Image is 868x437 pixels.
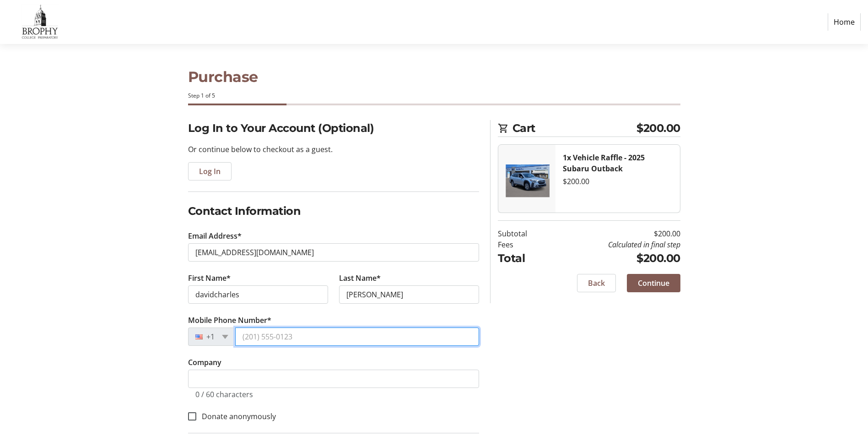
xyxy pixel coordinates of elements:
[188,230,242,241] label: Email Address*
[188,273,231,284] label: First Name*
[550,250,680,267] td: $200.00
[627,274,680,292] button: Continue
[828,13,861,31] a: Home
[550,228,680,239] td: $200.00
[498,145,555,213] img: Vehicle Raffle - 2025 Subaru Outback
[512,120,637,137] span: Cart
[563,176,673,187] div: $200.00
[195,389,253,399] tr-character-limit: 0 / 60 characters
[188,120,479,137] h2: Log In to Your Account (Optional)
[498,250,550,267] td: Total
[550,239,680,250] td: Calculated in final step
[199,166,221,177] span: Log In
[188,315,271,326] label: Mobile Phone Number*
[577,274,616,292] button: Back
[188,357,221,368] label: Company
[188,92,680,100] div: Step 1 of 5
[188,144,479,155] p: Or continue below to checkout as a guest.
[636,120,680,137] span: $200.00
[188,66,680,88] h1: Purchase
[498,239,550,250] td: Fees
[498,228,550,239] td: Subtotal
[563,153,645,174] strong: 1x Vehicle Raffle - 2025 Subaru Outback
[188,203,479,219] h2: Contact Information
[188,162,232,180] button: Log In
[588,278,605,289] span: Back
[235,328,479,346] input: (201) 555-0123
[7,4,72,40] img: Brophy College Preparatory 's Logo
[638,278,669,289] span: Continue
[339,273,381,284] label: Last Name*
[196,411,276,422] label: Donate anonymously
